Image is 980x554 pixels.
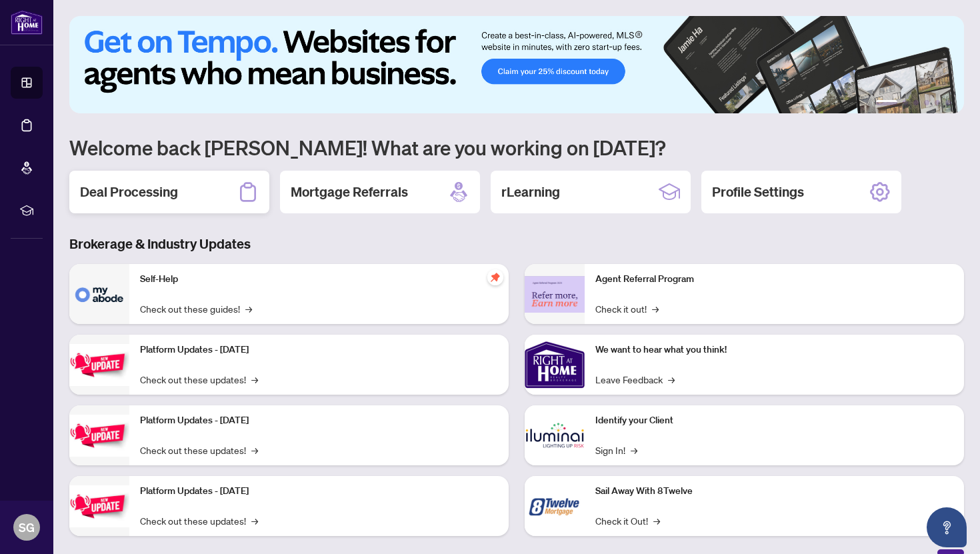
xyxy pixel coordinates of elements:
[668,372,675,387] span: →
[924,100,929,105] button: 4
[69,264,129,324] img: Self-Help
[913,100,919,105] button: 3
[712,183,804,201] h2: Profile Settings
[80,183,178,201] h2: Deal Processing
[525,405,585,465] img: Identify your Client
[251,513,258,528] span: →
[140,513,258,528] a: Check out these updates!→
[487,269,503,285] span: pushpin
[69,135,964,160] h1: Welcome back [PERSON_NAME]! What are you working on [DATE]?
[140,301,252,316] a: Check out these guides!→
[11,10,43,35] img: logo
[903,100,908,105] button: 2
[69,485,129,527] img: Platform Updates - June 23, 2025
[595,443,637,457] a: Sign In!→
[140,443,258,457] a: Check out these updates!→
[69,344,129,386] img: Platform Updates - July 21, 2025
[945,100,951,105] button: 6
[631,443,637,457] span: →
[19,518,35,537] span: SG
[251,372,258,387] span: →
[69,415,129,457] img: Platform Updates - July 8, 2025
[140,413,498,428] p: Platform Updates - [DATE]
[595,484,953,499] p: Sail Away With 8Twelve
[245,301,252,316] span: →
[595,513,660,528] a: Check it Out!→
[652,301,659,316] span: →
[140,343,498,357] p: Platform Updates - [DATE]
[69,235,964,253] h3: Brokerage & Industry Updates
[140,484,498,499] p: Platform Updates - [DATE]
[935,100,940,105] button: 5
[525,335,585,395] img: We want to hear what you think!
[525,276,585,313] img: Agent Referral Program
[653,513,660,528] span: →
[251,443,258,457] span: →
[501,183,560,201] h2: rLearning
[595,372,675,387] a: Leave Feedback→
[140,272,498,287] p: Self-Help
[291,183,408,201] h2: Mortgage Referrals
[140,372,258,387] a: Check out these updates!→
[927,507,967,547] button: Open asap
[595,413,953,428] p: Identify your Client
[595,301,659,316] a: Check it out!→
[595,343,953,357] p: We want to hear what you think!
[595,272,953,287] p: Agent Referral Program
[69,16,964,113] img: Slide 0
[876,100,897,105] button: 1
[525,476,585,536] img: Sail Away With 8Twelve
